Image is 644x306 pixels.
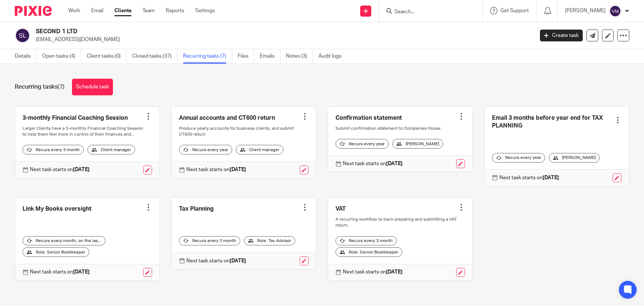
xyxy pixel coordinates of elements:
[260,49,280,64] a: Emails
[492,153,545,163] div: Recurs every year
[236,145,283,154] div: Client manager
[392,139,443,149] div: [PERSON_NAME]
[230,167,246,172] strong: [DATE]
[549,153,600,163] div: [PERSON_NAME]
[72,79,113,95] a: Schedule task
[36,36,529,43] p: [EMAIL_ADDRESS][DOMAIN_NAME]
[23,236,106,246] div: Recurs every month, on the last workday
[87,145,135,154] div: Client manager
[15,28,30,43] img: svg%3E
[142,7,155,14] a: Team
[73,269,90,275] strong: [DATE]
[23,145,84,154] div: Recurs every 3 month
[195,7,215,14] a: Settings
[183,49,232,64] a: Recurring tasks (7)
[15,49,37,64] a: Details
[386,269,403,275] strong: [DATE]
[36,28,430,35] h2: SECOND 1 LTD
[132,49,178,64] a: Closed tasks (37)
[335,236,397,246] div: Recurs every 3 month
[42,49,81,64] a: Open tasks (4)
[540,30,583,41] a: Create task
[58,84,65,90] span: (7)
[15,83,65,91] h1: Recurring tasks
[30,268,90,276] p: Next task starts on
[186,257,246,265] p: Next task starts on
[238,49,254,64] a: Files
[499,174,559,181] p: Next task starts on
[30,166,90,173] p: Next task starts on
[335,247,402,257] div: Role: Senior Bookkeeper
[166,7,184,14] a: Reports
[609,5,621,17] img: svg%3E
[286,49,313,64] a: Notes (3)
[565,7,606,14] p: [PERSON_NAME]
[179,236,240,246] div: Recurs every 3 month
[386,161,403,166] strong: [DATE]
[114,7,131,14] a: Clients
[179,145,232,154] div: Recurs every year
[343,160,403,167] p: Next task starts on
[500,8,529,13] span: Get Support
[343,268,403,276] p: Next task starts on
[73,167,90,172] strong: [DATE]
[543,175,559,180] strong: [DATE]
[335,139,389,149] div: Recurs every year
[68,7,80,14] a: Work
[244,236,295,246] div: Role: Tax Advisor
[87,49,127,64] a: Client tasks (0)
[15,6,52,16] img: Pixie
[318,49,347,64] a: Audit logs
[23,247,89,257] div: Role: Senior Bookkeeper
[230,258,246,263] strong: [DATE]
[394,9,460,16] input: Search
[91,7,103,14] a: Email
[186,166,246,173] p: Next task starts on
